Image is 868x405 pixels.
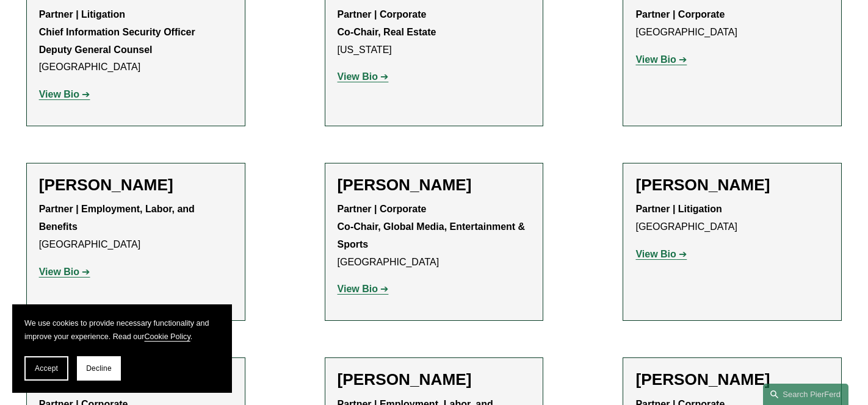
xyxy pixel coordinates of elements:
strong: Partner | Corporate Co-Chair, Real Estate [338,9,436,37]
h2: [PERSON_NAME] [39,176,233,195]
strong: View Bio [338,284,378,294]
p: [GEOGRAPHIC_DATA] [635,201,829,236]
strong: View Bio [39,89,79,99]
h2: [PERSON_NAME] [338,176,531,195]
p: [GEOGRAPHIC_DATA] [39,201,233,253]
a: View Bio [338,284,389,294]
strong: View Bio [338,71,378,82]
strong: View Bio [635,54,676,65]
span: Decline [86,364,112,373]
a: Cookie Policy [144,332,190,341]
strong: Partner | Corporate Co-Chair, Global Media, Entertainment & Sports [338,204,528,249]
span: Accept [35,364,58,373]
section: Cookie banner [12,304,232,393]
a: View Bio [39,89,90,99]
a: Search this site [763,384,848,405]
a: View Bio [635,54,687,65]
p: [US_STATE] [338,6,531,59]
strong: Partner | Litigation [39,9,125,20]
strong: Partner | Employment, Labor, and Benefits [39,204,198,232]
h2: [PERSON_NAME] [338,370,531,390]
strong: View Bio [635,249,676,259]
h2: [PERSON_NAME] [635,176,829,195]
a: View Bio [338,71,389,82]
p: [GEOGRAPHIC_DATA] [635,6,829,41]
p: [GEOGRAPHIC_DATA] [39,6,233,76]
h2: [PERSON_NAME] [635,370,829,390]
button: Decline [77,356,121,381]
a: View Bio [635,249,687,259]
button: Accept [24,356,68,381]
strong: Chief Information Security Officer Deputy General Counsel [39,27,195,55]
strong: Partner | Litigation [635,204,722,214]
p: [GEOGRAPHIC_DATA] [338,201,531,271]
p: We use cookies to provide necessary functionality and improve your experience. Read our . [24,317,220,344]
strong: Partner | Corporate [635,9,725,20]
strong: View Bio [39,267,79,277]
a: View Bio [39,267,90,277]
